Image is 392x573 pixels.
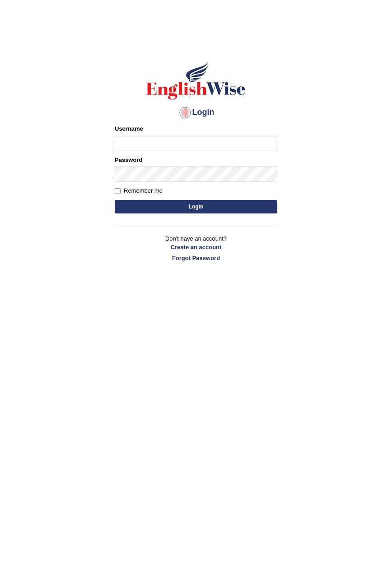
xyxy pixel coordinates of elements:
button: Login [115,200,277,213]
a: Create an account [115,243,277,251]
h4: Login [115,105,277,120]
input: Remember me [115,188,121,194]
p: Don't have an account? [115,234,277,262]
a: Forgot Password [115,254,277,262]
label: Password [115,156,142,164]
label: Username [115,124,143,133]
label: Remember me [115,186,163,195]
img: Logo of English Wise sign in for intelligent practice with AI [145,60,247,101]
